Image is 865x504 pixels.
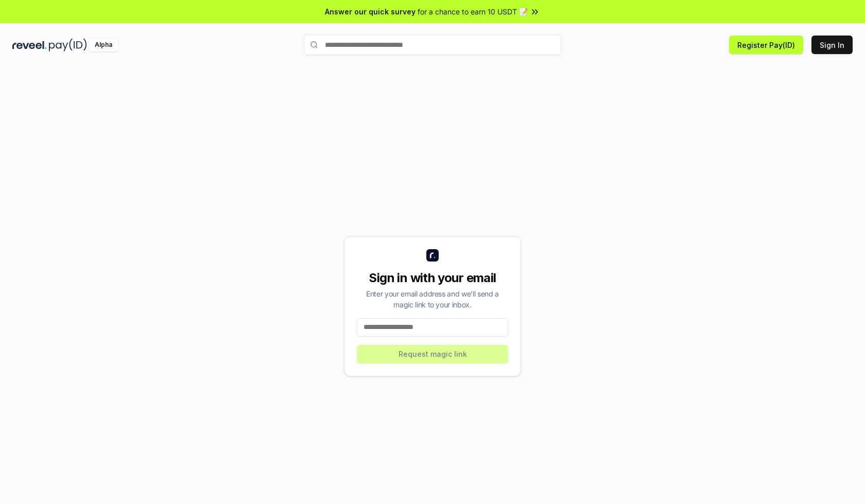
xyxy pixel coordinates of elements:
img: reveel_dark [12,39,47,51]
button: Sign In [811,36,853,54]
img: pay_id [49,39,87,51]
button: Register Pay(ID) [729,36,803,54]
div: Sign in with your email [357,270,508,286]
span: Answer our quick survey [325,6,416,17]
div: Enter your email address and we’ll send a magic link to your inbox. [357,288,508,310]
span: for a chance to earn 10 USDT 📝 [418,6,528,17]
img: logo_small [426,249,439,262]
div: Alpha [89,39,118,51]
